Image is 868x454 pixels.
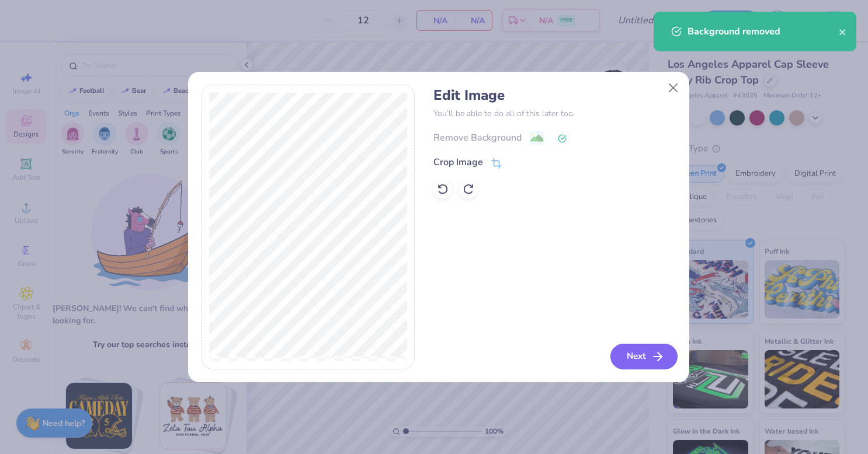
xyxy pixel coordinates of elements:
[433,87,676,104] h4: Edit Image
[433,107,676,120] p: You’ll be able to do all of this later too.
[433,155,483,169] div: Crop Image
[688,25,839,39] div: Background removed
[662,76,684,99] button: Close
[839,25,847,39] button: close
[610,344,678,369] button: Next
